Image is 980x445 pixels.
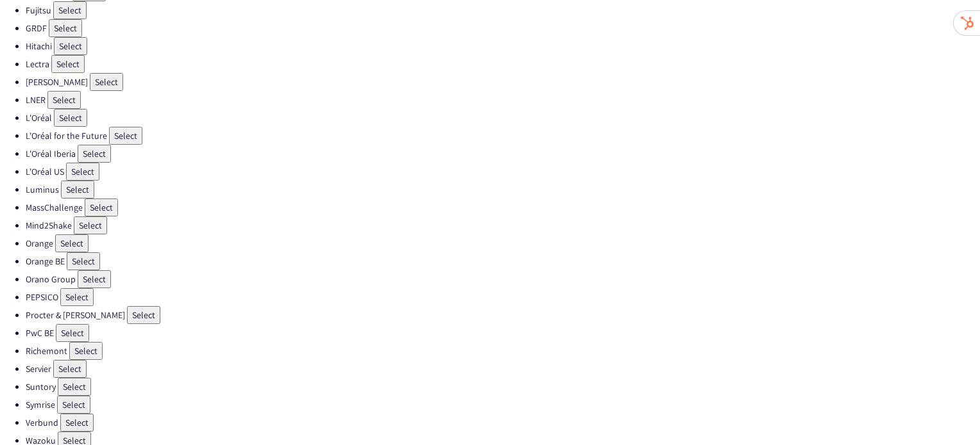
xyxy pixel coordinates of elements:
button: Select [58,378,91,396]
li: Suntory [26,378,980,396]
li: [PERSON_NAME] [26,73,980,91]
li: Servier [26,360,980,378]
li: L'Oréal US [26,163,980,181]
li: Luminus [26,181,980,198]
button: Select [90,73,123,91]
li: L'Oréal Iberia [26,145,980,163]
button: Select [55,234,89,252]
li: Richemont [26,342,980,360]
li: MassChallenge [26,198,980,216]
button: Select [54,109,87,127]
button: Select [51,55,85,73]
li: Lectra [26,55,980,73]
button: Select [78,145,111,163]
button: Select [60,414,94,432]
button: Select [53,360,87,378]
button: Select [127,306,160,324]
li: Orano Group [26,270,980,288]
iframe: Chat Widget [916,384,980,445]
li: PwC BE [26,324,980,342]
li: L'Oréal for the Future [26,127,980,145]
li: GRDF [26,19,980,37]
button: Select [49,19,82,37]
button: Select [54,37,87,55]
button: Select [60,288,94,306]
button: Select [85,198,118,216]
button: Select [57,396,90,414]
li: Procter & [PERSON_NAME] [26,306,980,324]
li: Hitachi [26,37,980,55]
button: Select [109,127,142,145]
button: Select [74,216,107,234]
button: Select [69,342,103,360]
button: Select [47,91,81,109]
li: Orange [26,234,980,252]
button: Select [61,181,94,198]
li: Fujitsu [26,1,980,19]
li: LNER [26,91,980,109]
li: Symrise [26,396,980,414]
li: Orange BE [26,252,980,270]
li: PEPSICO [26,288,980,306]
button: Select [53,1,87,19]
li: Mind2Shake [26,216,980,234]
button: Select [56,324,89,342]
button: Select [66,163,99,181]
li: L'Oréal [26,109,980,127]
button: Select [67,252,100,270]
li: Verbund [26,414,980,432]
button: Select [78,270,111,288]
